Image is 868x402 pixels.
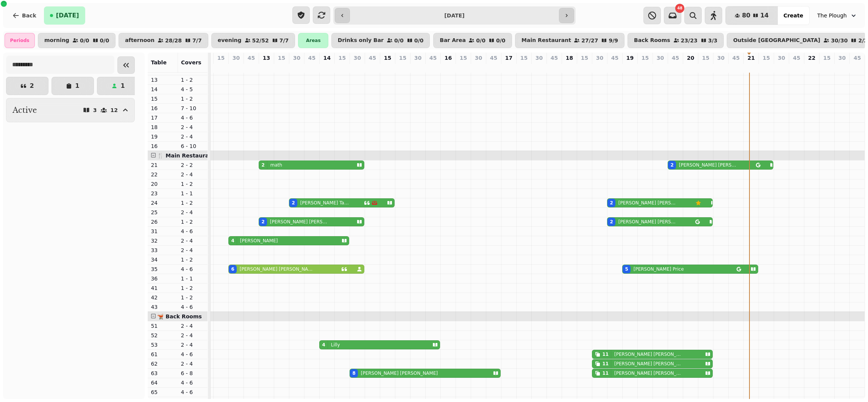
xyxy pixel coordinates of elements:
p: 2 - 4 [181,246,205,254]
p: 19 [626,54,634,62]
p: 13 [151,76,175,84]
p: 45 [611,54,618,62]
p: 27 / 27 [581,38,598,43]
button: 1 [97,77,139,95]
span: 80 [742,12,750,19]
p: 2 - 4 [181,332,205,339]
p: 30 [414,54,422,62]
p: 62 [151,360,175,368]
p: 0 [339,63,345,71]
p: 22 [151,171,175,178]
p: 15 [339,54,346,62]
button: 8014 [726,6,778,25]
p: 0 [718,63,724,71]
p: 0 / 0 [394,38,404,43]
p: 7 - 10 [181,104,205,112]
p: 0 [248,63,254,71]
p: 0 [218,63,224,71]
p: 0 [369,63,375,71]
p: [PERSON_NAME] [PERSON_NAME] [361,370,438,376]
p: 0 [793,63,799,71]
p: 0 [400,63,406,71]
p: 14 [323,54,331,62]
div: 2 [292,200,295,206]
p: 0 [581,63,587,71]
p: 4 - 6 [181,114,205,122]
p: 30 [233,54,240,62]
p: 24 [151,199,175,207]
div: 8 [352,370,355,376]
p: 5 [627,63,633,71]
button: afternoon28/287/7 [119,33,208,48]
p: 30 [838,54,846,62]
button: morning0/00/0 [38,33,116,48]
p: 4 - 6 [181,265,205,273]
p: 23 [151,190,175,197]
p: 63 [151,369,175,377]
div: Periods [5,33,35,48]
p: 34 [151,256,175,263]
button: Bar Area0/00/0 [433,33,512,48]
button: Active312 [6,98,135,122]
p: 2 [30,83,34,89]
div: Areas [298,33,328,48]
p: 45 [308,54,315,62]
p: 21 [748,54,755,62]
p: 0 [415,63,421,71]
p: 30 [657,54,664,62]
p: 15 [278,54,285,62]
p: [PERSON_NAME] [PERSON_NAME] [618,219,677,225]
p: 65 [151,388,175,396]
p: 10 [233,63,239,71]
p: 45 [248,54,255,62]
p: 28 / 28 [165,38,182,43]
button: Main Restaurant27/279/9 [515,33,624,48]
p: 61 [151,351,175,358]
span: The Plough [817,12,847,19]
p: 1 - 1 [181,190,205,197]
p: [PERSON_NAME] [PERSON_NAME] [679,162,737,168]
p: 13 [263,54,270,62]
p: 2 - 2 [181,161,205,169]
button: Collapse sidebar [117,56,135,74]
p: 15 [702,54,709,62]
p: 0 [778,63,784,71]
p: 0 [824,63,830,71]
p: 2 - 4 [181,341,205,349]
p: 1 [75,83,79,89]
p: 30 [354,54,361,62]
p: 3 / 3 [708,38,718,43]
p: 2 - 4 [181,237,205,245]
p: 18 [151,123,175,131]
p: 15 [642,54,649,62]
p: math [270,162,282,168]
p: 4 [324,63,330,71]
p: 15 [460,54,467,62]
p: 45 [369,54,376,62]
p: 0 [521,63,527,71]
span: Covers [181,59,201,65]
p: [PERSON_NAME] [PERSON_NAME] [614,370,684,376]
p: 16 [445,54,452,62]
p: afternoon [125,37,155,44]
p: 0 [854,63,860,71]
p: 25 [506,63,512,71]
p: 0 [460,63,466,71]
p: 19 [151,133,175,140]
p: 8 [354,63,360,71]
p: 0 [703,63,709,71]
p: 21 [151,161,175,169]
p: 36 [151,275,175,282]
p: 15 [399,54,406,62]
p: 4 - 6 [181,351,205,358]
p: 2 - 4 [181,360,205,368]
span: Back [22,13,36,18]
p: 0 [551,63,557,71]
p: Main Restaurant [521,37,571,44]
p: 0 [536,63,542,71]
p: Lilly [331,342,340,348]
p: 30 [778,54,785,62]
p: 1 - 2 [181,256,205,263]
p: 4 - 6 [181,303,205,311]
p: 15 [217,54,225,62]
